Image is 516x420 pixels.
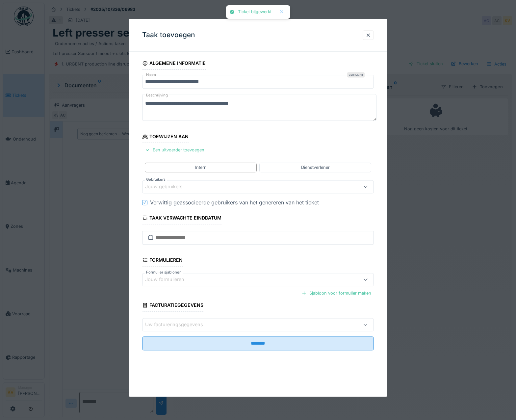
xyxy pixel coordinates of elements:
[142,146,207,155] div: Een uitvoerder toevoegen
[142,58,206,69] div: Algemene informatie
[150,198,319,206] div: Verwittig geassocieerde gebruikers van het genereren van het ticket
[145,183,192,190] div: Jouw gebruikers
[347,72,365,78] div: Verplicht
[142,255,183,266] div: Formulieren
[195,164,207,171] div: Intern
[145,276,193,283] div: Jouw formulieren
[145,177,167,182] label: Gebruikers
[301,164,330,171] div: Dienstverlener
[145,321,212,328] div: Uw factureringsgegevens
[299,289,374,298] div: Sjabloon voor formulier maken
[142,132,189,143] div: Toewijzen aan
[145,270,183,275] label: Formulier sjablonen
[238,9,271,15] div: Ticket bijgewerkt
[142,213,221,224] div: Taak verwachte einddatum
[142,301,203,312] div: Facturatiegegevens
[145,72,157,78] label: Naam
[142,31,195,39] h3: Taak toevoegen
[145,92,169,100] label: Beschrijving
